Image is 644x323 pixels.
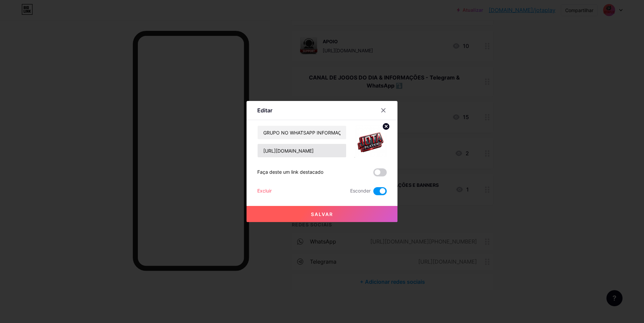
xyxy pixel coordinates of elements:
font: Editar [257,107,272,114]
img: link_miniatura [355,125,387,158]
font: Esconder [350,188,371,194]
font: Salvar [311,211,333,217]
font: Faça deste um link destacado [257,169,323,175]
font: Excluir [257,188,272,194]
button: Salvar [247,206,397,222]
input: URL [258,144,346,157]
input: Título [258,126,346,139]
